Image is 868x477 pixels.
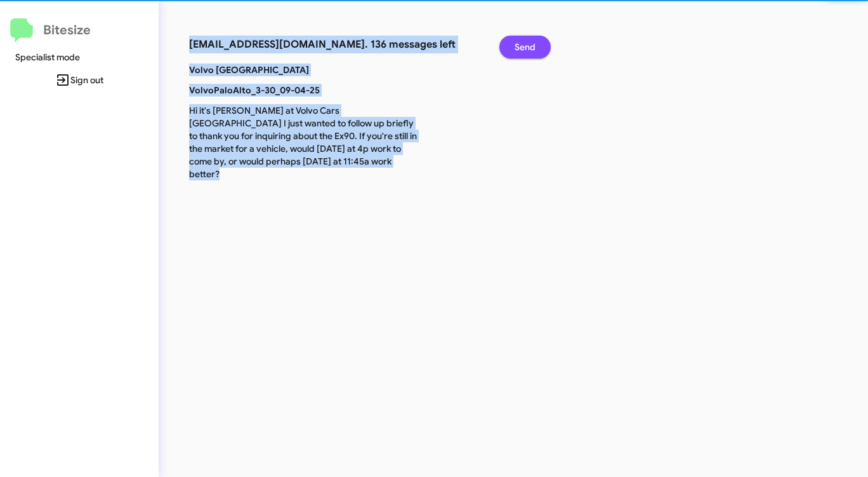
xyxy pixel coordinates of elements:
h3: [EMAIL_ADDRESS][DOMAIN_NAME]. 136 messages left [189,36,480,53]
b: Volvo [GEOGRAPHIC_DATA] [189,64,309,76]
a: Bitesize [10,18,91,43]
span: Sign out [10,69,148,91]
span: Send [515,36,536,58]
p: Hi it's [PERSON_NAME] at Volvo Cars [GEOGRAPHIC_DATA] I just wanted to follow up briefly to thank... [180,104,428,180]
b: VolvoPaloAlto_3-30_09-04-25 [189,84,320,96]
button: Send [499,36,551,58]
